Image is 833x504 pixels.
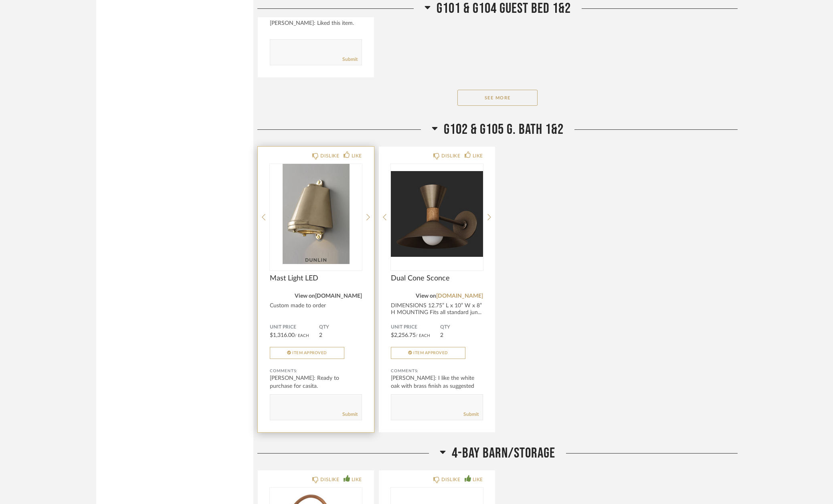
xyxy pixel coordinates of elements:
div: Comments: [270,367,362,375]
span: Item Approved [292,351,327,355]
div: LIKE [473,476,483,484]
a: Submit [342,411,358,418]
span: 2 [440,333,443,338]
span: $1,316.00 [270,333,295,338]
div: DISLIKE [441,476,460,484]
div: LIKE [473,152,483,160]
span: 2 [319,333,322,338]
span: View on [416,293,436,299]
div: LIKE [352,152,362,160]
div: [PERSON_NAME]: I like the white oak with brass finish as suggested and as abo... [391,374,483,398]
div: DISLIKE [320,152,339,160]
span: G102 & G105 G. BATH 1&2 [444,121,564,138]
span: View on [295,293,315,299]
span: / Each [295,334,309,338]
a: [DOMAIN_NAME] [436,293,483,299]
div: 0 [270,164,362,264]
div: DIMENSIONS 12.75” L x 10” W x 8” H MOUNTING Fits all standard jun... [391,302,483,316]
div: Comments: [391,367,483,375]
div: Custom made to order [270,302,362,309]
span: QTY [440,324,483,331]
button: Item Approved [270,347,344,359]
a: Submit [342,56,358,63]
span: / Each [416,334,430,338]
span: Unit Price [270,324,319,331]
button: See More [457,90,538,106]
div: [PERSON_NAME]: Ready to purchase for casita. [270,374,362,390]
span: Unit Price [391,324,440,331]
span: Dual Cone Sconce [391,274,483,283]
div: [PERSON_NAME]: Liked this item. [270,19,362,27]
img: undefined [391,164,483,264]
div: 0 [391,164,483,264]
div: LIKE [352,476,362,484]
button: Item Approved [391,347,465,359]
span: Mast Light LED [270,274,362,283]
span: 4-BAY BARN/STORAGE [452,445,555,462]
span: Item Approved [413,351,448,355]
a: [DOMAIN_NAME] [315,293,362,299]
div: DISLIKE [320,476,339,484]
span: $2,256.75 [391,333,416,338]
a: Submit [463,411,479,418]
img: undefined [270,164,362,264]
span: QTY [319,324,362,331]
div: DISLIKE [441,152,460,160]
